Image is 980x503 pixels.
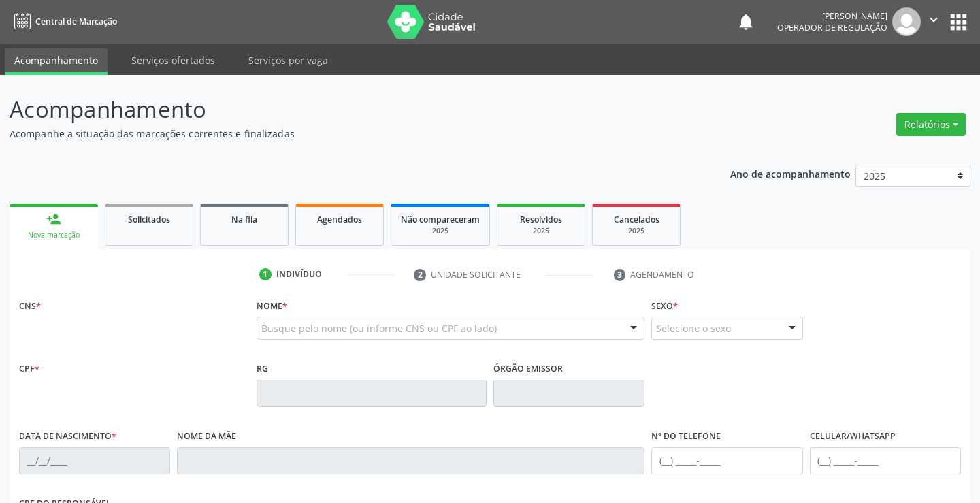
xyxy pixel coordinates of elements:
span: Na fila [231,214,257,225]
p: Ano de acompanhamento [730,165,851,182]
span: Central de Marcação [35,16,117,27]
label: CNS [19,295,41,317]
div: Indivíduo [276,268,322,280]
i:  [926,12,941,27]
span: Operador de regulação [777,22,887,33]
div: 2025 [401,226,480,236]
span: Selecione o sexo [656,321,731,336]
div: 2025 [507,226,575,236]
a: Central de Marcação [10,10,117,33]
p: Acompanhe a situação das marcações correntes e finalizadas [10,127,682,141]
label: Sexo [651,295,678,317]
label: CPF [19,359,39,380]
button:  [921,7,947,36]
input: (__) _____-_____ [651,447,802,474]
span: Busque pelo nome (ou informe CNS ou CPF ao lado) [261,321,497,336]
span: Não compareceram [401,214,480,225]
label: Órgão emissor [493,359,563,380]
button: apps [947,10,970,34]
span: Agendados [317,214,362,225]
label: RG [257,359,268,380]
div: Nova marcação [19,230,88,240]
label: Nome da mãe [177,426,236,447]
a: Serviços ofertados [122,48,225,72]
label: Data de nascimento [19,426,116,447]
button: Relatórios [896,113,966,136]
div: person_add [46,212,61,227]
span: Resolvidos [520,214,562,225]
div: 2025 [602,226,670,236]
div: [PERSON_NAME] [777,10,887,22]
p: Acompanhamento [10,93,682,127]
a: Serviços por vaga [239,48,338,72]
span: Solicitados [128,214,170,225]
label: Nº do Telefone [651,426,721,447]
button: notifications [736,12,755,31]
input: __/__/____ [19,447,170,474]
label: Nome [257,295,287,317]
input: (__) _____-_____ [810,447,961,474]
label: Celular/WhatsApp [810,426,896,447]
a: Acompanhamento [5,48,108,75]
span: Cancelados [614,214,659,225]
img: img [892,7,921,36]
div: 1 [259,268,272,280]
